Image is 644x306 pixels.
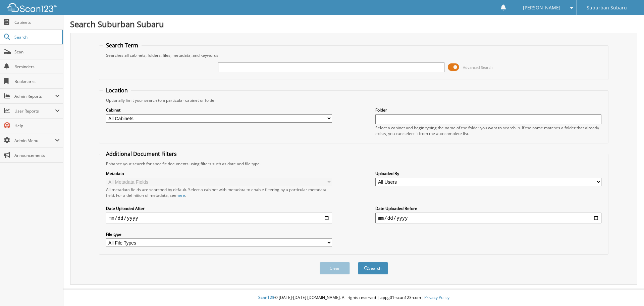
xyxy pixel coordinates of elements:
button: Search [358,262,388,274]
label: Cabinet [106,107,332,113]
label: Date Uploaded Before [375,206,601,211]
legend: Additional Document Filters [103,150,180,158]
label: File type [106,231,332,237]
span: Cabinets [14,19,60,25]
span: Suburban Subaru [587,6,627,10]
a: here [176,192,185,198]
div: Enhance your search for specific documents using filters such as date and file type. [103,161,605,167]
span: Scan123 [258,295,274,300]
button: Clear [320,262,350,274]
span: Advanced Search [463,65,493,70]
div: Searches all cabinets, folders, files, metadata, and keywords [103,52,605,58]
span: User Reports [14,108,55,114]
label: Date Uploaded After [106,206,332,211]
span: Scan [14,49,60,55]
h1: Search Suburban Subaru [70,18,637,30]
label: Metadata [106,171,332,176]
span: Admin Reports [14,93,55,99]
label: Folder [375,107,601,113]
img: scan123-logo-white.svg [7,3,57,12]
span: [PERSON_NAME] [523,6,560,10]
span: Search [14,34,59,40]
label: Uploaded By [375,171,601,176]
input: start [106,213,332,223]
div: All metadata fields are searched by default. Select a cabinet with metadata to enable filtering b... [106,187,332,198]
a: Privacy Policy [424,295,449,300]
legend: Location [103,87,131,94]
legend: Search Term [103,42,142,49]
span: Bookmarks [14,79,60,84]
div: Optionally limit your search to a particular cabinet or folder [103,97,605,103]
input: end [375,213,601,223]
span: Reminders [14,64,60,70]
span: Announcements [14,152,60,158]
div: © [DATE]-[DATE] [DOMAIN_NAME]. All rights reserved | appg01-scan123-com | [63,290,644,306]
span: Admin Menu [14,138,55,143]
div: Select a cabinet and begin typing the name of the folder you want to search in. If the name match... [375,125,601,136]
span: Help [14,123,60,129]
